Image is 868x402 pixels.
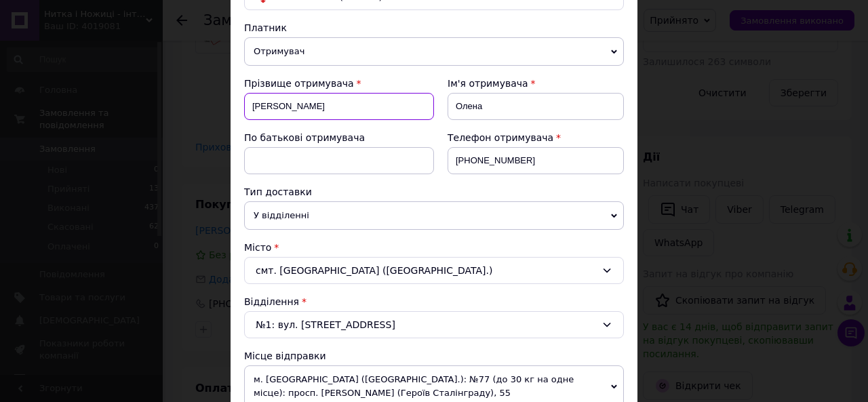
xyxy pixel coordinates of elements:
[244,201,624,230] span: У відділенні
[244,132,365,143] span: По батькові отримувача
[448,147,624,174] input: +380
[244,257,624,284] div: смт. [GEOGRAPHIC_DATA] ([GEOGRAPHIC_DATA].)
[244,186,312,197] span: Тип доставки
[244,78,354,89] span: Прізвище отримувача
[448,78,528,89] span: Ім'я отримувача
[244,241,624,254] div: Місто
[448,132,553,143] span: Телефон отримувача
[244,311,624,338] div: №1: вул. [STREET_ADDRESS]
[244,350,326,361] span: Місце відправки
[244,22,287,33] span: Платник
[244,295,624,308] div: Відділення
[244,37,624,66] span: Отримувач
